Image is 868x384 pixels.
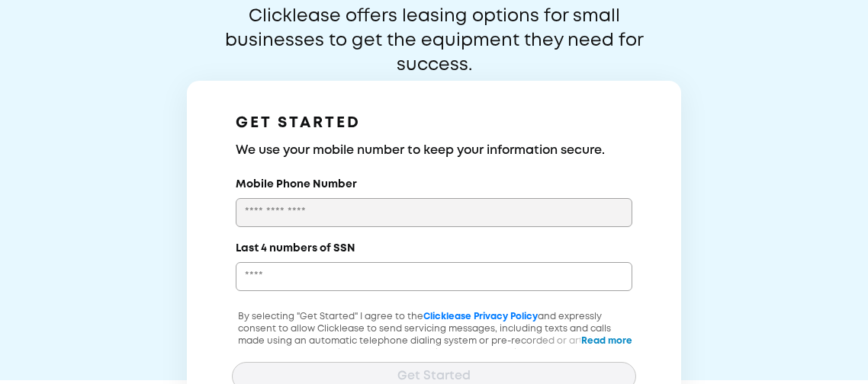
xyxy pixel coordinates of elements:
label: Last 4 numbers of SSN [236,241,355,256]
h3: We use your mobile number to keep your information secure. [236,142,632,160]
a: Clicklease Privacy Policy [423,312,538,321]
p: By selecting "Get Started" I agree to the and expressly consent to allow Clicklease to send servi... [232,311,636,384]
label: Mobile Phone Number [236,177,357,192]
h1: GET STARTED [236,111,632,136]
p: Clicklease offers leasing options for small businesses to get the equipment they need for success. [188,5,680,53]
